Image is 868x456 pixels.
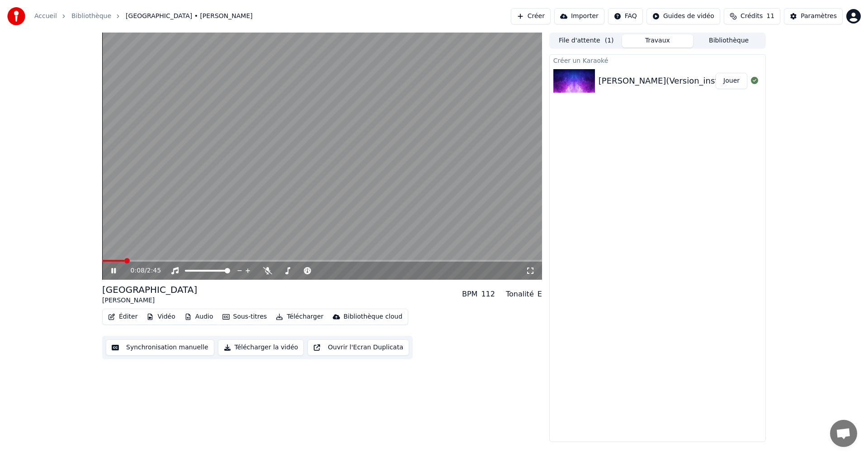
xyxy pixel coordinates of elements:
div: Créer un Karaoké [550,55,765,66]
div: 112 [481,289,495,300]
button: Audio [181,310,217,323]
a: Ouvrir le chat [830,420,857,447]
button: Ouvrir l'Ecran Duplicata [307,339,409,356]
button: Sous-titres [219,310,271,323]
button: Bibliothèque [693,34,764,47]
button: Télécharger [272,310,327,323]
button: Guides de vidéo [646,8,720,24]
span: Crédits [741,12,763,21]
button: Jouer [716,73,747,89]
button: Paramètres [784,8,843,24]
div: [GEOGRAPHIC_DATA] [102,283,197,296]
div: / [131,266,152,275]
div: Bibliothèque cloud [344,312,402,321]
a: Accueil [34,12,57,21]
span: [GEOGRAPHIC_DATA] • [PERSON_NAME] [126,12,253,21]
button: Vidéo [143,310,179,323]
button: Synchronisation manuelle [106,339,214,356]
div: Tonalité [506,289,534,300]
nav: breadcrumb [34,12,253,21]
div: E [538,289,542,300]
button: Créer [511,8,551,24]
button: Importer [554,8,604,24]
button: Éditer [104,310,141,323]
button: File d'attente [551,34,622,47]
img: youka [7,7,25,25]
div: BPM [462,289,477,300]
button: FAQ [608,8,643,24]
span: 2:45 [147,266,161,275]
span: 0:08 [131,266,145,275]
button: Télécharger la vidéo [218,339,304,356]
a: Bibliothèque [71,12,111,21]
button: Crédits11 [724,8,780,24]
div: Paramètres [801,12,837,21]
div: [PERSON_NAME] [102,296,197,305]
span: 11 [766,12,774,21]
button: Travaux [622,34,693,47]
span: ( 1 ) [605,36,614,45]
